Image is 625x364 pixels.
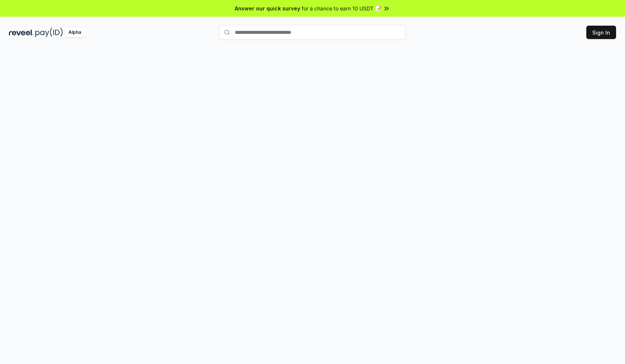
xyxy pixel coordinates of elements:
[302,4,381,12] span: for a chance to earn 10 USDT 📝
[586,26,616,39] button: Sign In
[35,28,63,37] img: pay_id
[9,28,34,37] img: reveel_dark
[64,28,85,37] div: Alpha
[235,4,300,12] span: Answer our quick survey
